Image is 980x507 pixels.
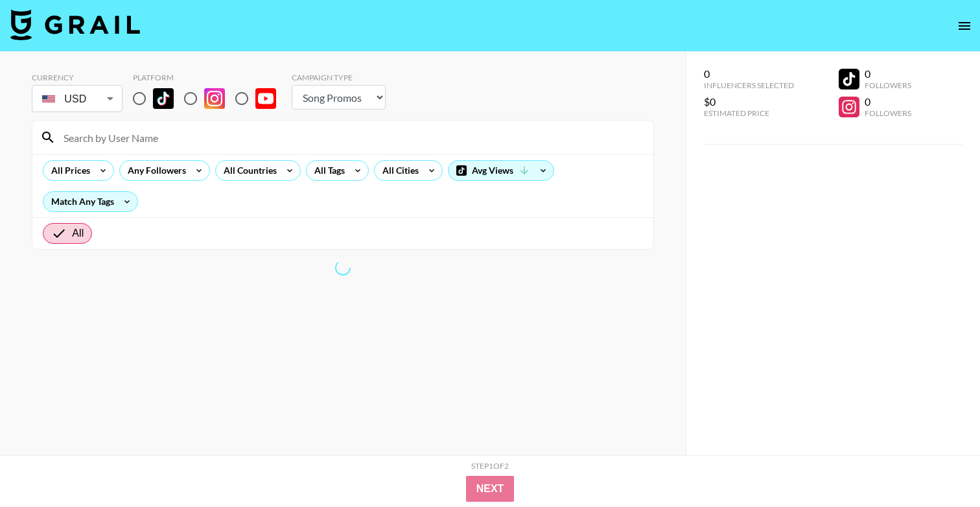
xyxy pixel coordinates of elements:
[292,73,386,82] div: Campaign Type
[471,461,509,471] div: Step 1 of 2
[120,161,189,180] div: Any Followers
[951,13,977,39] button: open drawer
[865,67,911,80] div: 0
[56,127,646,148] input: Search by User Name
[216,161,279,180] div: All Countries
[704,67,794,80] div: 0
[865,80,911,90] div: Followers
[704,108,794,118] div: Estimated Price
[32,73,122,82] div: Currency
[375,161,421,180] div: All Cities
[865,95,911,108] div: 0
[133,73,286,82] div: Platform
[307,161,347,180] div: All Tags
[335,260,351,276] span: Refreshing lists, bookers, clients, countries, tags, cities, talent, talent...
[255,88,276,109] img: YouTube
[204,88,225,109] img: Instagram
[34,88,120,110] div: USD
[43,161,93,180] div: All Prices
[153,88,174,109] img: TikTok
[915,442,964,491] iframe: Drift Widget Chat Controller
[43,192,137,211] div: Match Any Tags
[865,108,911,118] div: Followers
[704,80,794,90] div: Influencers Selected
[10,9,140,40] img: Grail Talent
[704,95,794,108] div: $0
[72,226,84,241] span: All
[449,161,554,180] div: Avg Views
[466,476,515,502] button: Next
